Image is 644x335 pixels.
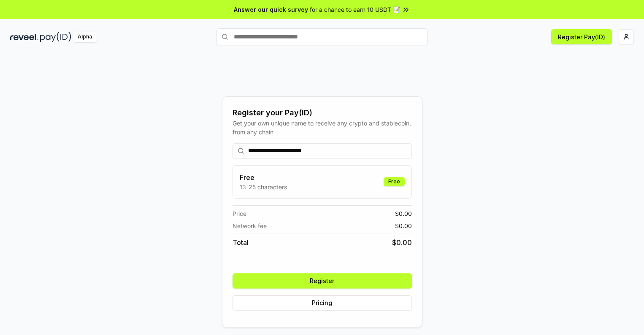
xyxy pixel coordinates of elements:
[395,221,412,230] span: $ 0.00
[392,237,412,248] span: $ 0.00
[395,209,412,218] span: $ 0.00
[40,32,71,42] img: pay_id
[240,172,287,182] h3: Free
[233,119,412,136] div: Get your own unique name to receive any crypto and stablecoin, from any chain
[73,32,97,42] div: Alpha
[551,29,612,44] button: Register Pay(ID)
[310,5,400,14] span: for a chance to earn 10 USDT 📝
[233,295,412,310] button: Pricing
[384,177,405,186] div: Free
[233,273,412,289] button: Register
[240,182,287,191] p: 13-25 characters
[233,209,246,218] span: Price
[233,107,412,119] div: Register your Pay(ID)
[10,32,38,42] img: reveel_dark
[234,5,308,14] span: Answer our quick survey
[233,237,249,248] span: Total
[233,221,267,230] span: Network fee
